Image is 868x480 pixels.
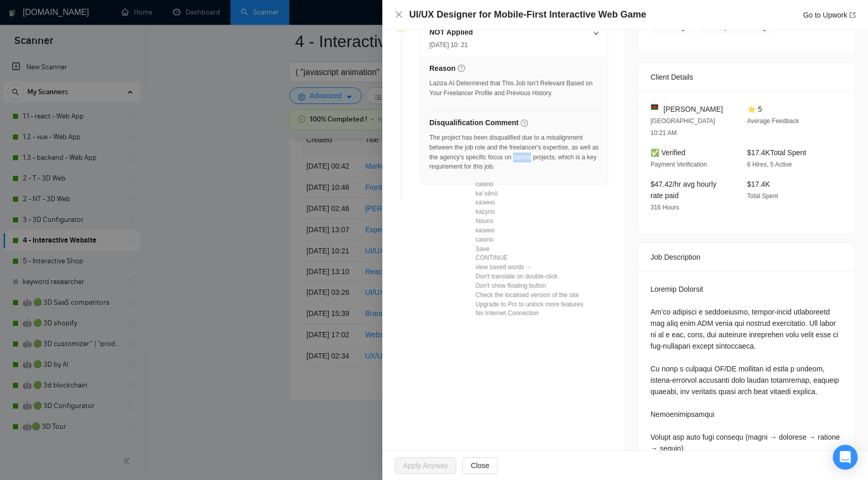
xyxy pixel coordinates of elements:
h4: UI/UX Designer for Mobile-First Interactive Web Game [409,8,646,21]
span: You won't see a translation window when you double-click on a word again. [475,273,557,280]
span: ⭐ 5 [747,105,762,113]
div: view saved words → [475,263,583,272]
a: Go to Upworkexport [803,11,856,19]
span: close [395,10,403,19]
span: [DATE] 10: 21 [429,41,468,49]
img: 🇰🇪 [651,103,658,111]
h5: Reason [429,63,456,74]
span: 6 Hires, 5 Active [747,161,792,168]
span: Total Spent [747,192,778,200]
button: Close [395,10,403,19]
div: casino [475,235,583,244]
span: [PERSON_NAME] [663,103,723,115]
img: uk.png [476,173,482,179]
div: Client Details [650,63,843,91]
div: Job Description [650,243,843,271]
span: You won't see a floating translation button when you select text again. [475,282,546,289]
span: Upgrade to Pro to unlock more features [475,301,583,308]
div: Save [475,244,583,253]
div: casino [475,179,583,189]
img: en.png [476,167,482,173]
span: [GEOGRAPHIC_DATA] 10:21 AM [650,117,715,137]
span: No Internet Connection [475,310,538,317]
span: Payment Verification [650,161,707,168]
span: question-circle [521,119,528,127]
div: Laziza AI Determined that This Job Isn’t Relevant Based on Your Freelancer Profile and Previous H... [429,79,599,98]
span: question-circle [458,65,465,72]
span: $47.42/hr avg hourly rate paid [650,180,717,200]
span: ✅ Verified [650,148,686,157]
div: The project has been disqualified due to a misalignment between the job role and the freelancer's... [429,133,599,172]
span: export [849,12,856,18]
div: kazyno [475,207,583,217]
h5: Disqualification Comment [429,117,519,128]
span: $17.4K [747,180,770,188]
span: $17.4K Total Spent [747,148,806,157]
div: Open Intercom Messenger [833,445,858,470]
a: There is a localised version of this website [475,291,579,298]
div: CONTINUE [475,253,583,263]
span: Close [471,460,489,471]
span: right [593,30,599,36]
div: Nouns [475,217,583,226]
div: казино [475,198,583,207]
button: Close [462,457,498,474]
div: казино [475,226,583,235]
span: Average Feedback [747,117,799,125]
div: kəˈsēnō [475,189,583,198]
span: 316 Hours [650,204,679,211]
